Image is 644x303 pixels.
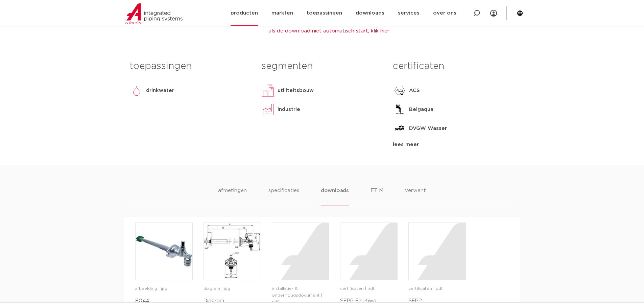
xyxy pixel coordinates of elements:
img: Belgaqua [393,103,406,116]
li: specificaties [268,187,299,206]
li: verwant [405,187,426,206]
img: image for 8044 [136,223,192,280]
li: ETIM [371,187,383,206]
p: certificaten | pdf [408,285,466,292]
li: downloads [321,187,349,206]
img: industrie [261,103,275,116]
p: industrie [278,106,300,114]
p: ACS [409,87,420,95]
p: diagram | jpg [204,285,261,292]
a: als de download niet automatisch start, klik hier [268,28,389,33]
p: DVGW Wasser [409,124,447,133]
p: afbeelding | jpg [135,285,193,292]
img: image for Diagram [204,223,261,280]
a: image for Diagram [204,223,261,280]
h3: toepassingen [130,60,251,73]
h3: segmenten [261,60,383,73]
li: afmetingen [218,187,247,206]
img: drinkwater [130,84,143,97]
p: Belgaqua [409,106,433,114]
div: lees meer [393,141,514,149]
h3: certificaten [393,60,514,73]
p: utiliteitsbouw [278,87,314,95]
p: certificaten | pdf [340,285,398,292]
img: utiliteitsbouw [261,84,275,97]
a: image for 8044 [135,223,193,280]
img: ACS [393,84,406,97]
p: drinkwater [146,87,174,95]
img: DVGW Wasser [393,122,406,135]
